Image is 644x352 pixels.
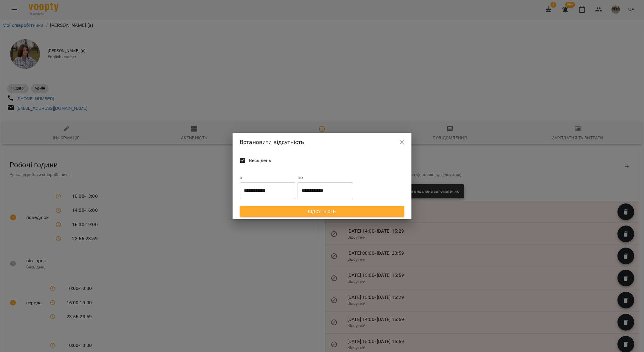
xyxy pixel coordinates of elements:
h2: Встановити відсутність [240,138,404,147]
label: з [240,175,295,180]
button: Відсутність [240,206,404,217]
span: Весь день [249,157,271,164]
label: по [298,175,353,180]
span: Відсутність [244,208,400,215]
